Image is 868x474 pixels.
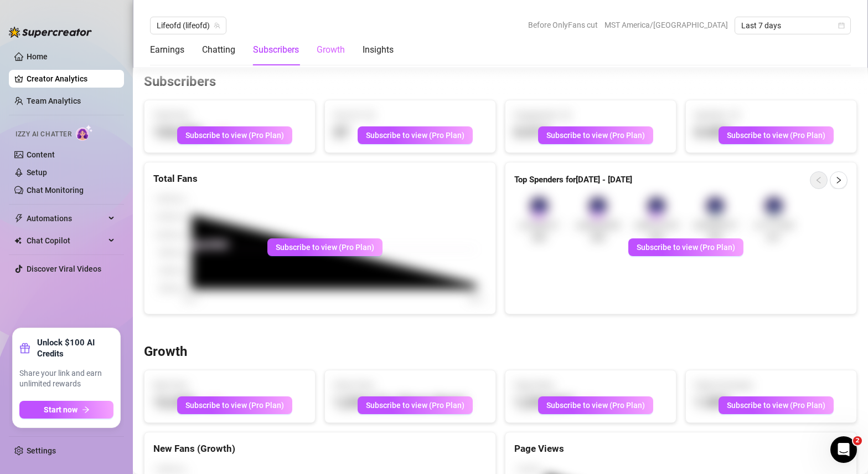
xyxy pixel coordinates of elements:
[153,441,487,456] div: New Fans (Growth)
[650,231,663,243] span: $24
[144,73,216,91] h3: Subscribers
[741,17,844,34] span: Last 7 days
[709,231,722,243] span: $24
[690,219,740,231] span: u503068737
[650,211,663,219] div: # 3
[604,17,728,33] span: MST America/[GEOGRAPHIC_DATA]
[528,17,598,33] span: Before OnlyFans cut
[546,131,645,140] span: Subscribe to view (Pro Plan)
[749,219,799,231] span: u77117360
[366,131,464,140] span: Subscribe to view (Pro Plan)
[514,174,632,187] article: Top Spenders for [DATE] - [DATE]
[628,238,743,256] button: Subscribe to view (Pro Plan)
[358,396,473,414] button: Subscribe to view (Pro Plan)
[706,197,724,215] div: 👤
[727,131,825,140] span: Subscribe to view (Pro Plan)
[253,43,299,57] div: Subscribers
[591,211,604,219] div: # 2
[514,441,848,456] div: Page Views
[19,401,113,419] button: Start nowarrow-right
[358,126,473,144] button: Subscribe to view (Pro Plan)
[177,396,292,414] button: Subscribe to view (Pro Plan)
[157,17,220,34] span: Lifeofd (lifeofd)
[363,43,394,57] div: Insights
[530,197,548,215] div: 👤
[719,126,834,144] button: Subscribe to view (Pro Plan)
[185,131,284,140] span: Subscribe to view (Pro Plan)
[727,401,825,410] span: Subscribe to view (Pro Plan)
[185,401,284,410] span: Subscribe to view (Pro Plan)
[573,219,623,231] span: u284428528
[27,232,105,249] span: Chat Copilot
[853,436,862,445] span: 2
[27,210,105,227] span: Automations
[533,211,546,219] div: # 1
[546,401,645,410] span: Subscribe to view (Pro Plan)
[27,186,84,195] a: Chat Monitoring
[14,237,22,244] img: Chat Copilot
[591,231,604,243] span: $28
[202,43,235,57] div: Chatting
[765,197,783,215] div: 👤
[830,436,857,463] iframe: Intercom live chat
[150,43,184,57] div: Earnings
[838,22,845,29] span: calendar
[44,405,77,414] span: Start now
[27,52,48,61] a: Home
[637,243,735,252] span: Subscribe to view (Pro Plan)
[267,238,383,256] button: Subscribe to view (Pro Plan)
[648,197,665,215] div: 👤
[27,70,115,88] a: Creator Analytics
[27,168,47,177] a: Setup
[835,176,843,184] span: right
[767,211,781,219] div: # 5
[317,43,345,57] div: Growth
[27,96,81,105] a: Team Analytics
[177,126,292,144] button: Subscribe to view (Pro Plan)
[9,27,92,38] img: logo-BBDzfeDw.svg
[538,396,653,414] button: Subscribe to view (Pro Plan)
[719,396,834,414] button: Subscribe to view (Pro Plan)
[538,126,653,144] button: Subscribe to view (Pro Plan)
[82,406,90,414] span: arrow-right
[15,129,71,140] span: Izzy AI Chatter
[27,150,55,159] a: Content
[27,264,101,273] a: Discover Viral Videos
[366,401,464,410] span: Subscribe to view (Pro Plan)
[27,446,56,455] a: Settings
[767,231,781,243] span: $17
[709,211,722,219] div: # 4
[632,219,681,231] span: u489724102
[14,214,23,223] span: thunderbolt
[153,171,487,186] div: Total Fans
[19,368,113,390] span: Share your link and earn unlimited rewards
[533,231,546,243] span: $64
[144,343,187,361] h3: Growth
[589,197,607,215] div: 👤
[76,125,93,141] img: AI Chatter
[276,243,374,252] span: Subscribe to view (Pro Plan)
[37,337,113,359] strong: Unlock $100 AI Credits
[214,22,220,29] span: team
[514,219,564,231] span: u37688101
[19,343,30,354] span: gift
